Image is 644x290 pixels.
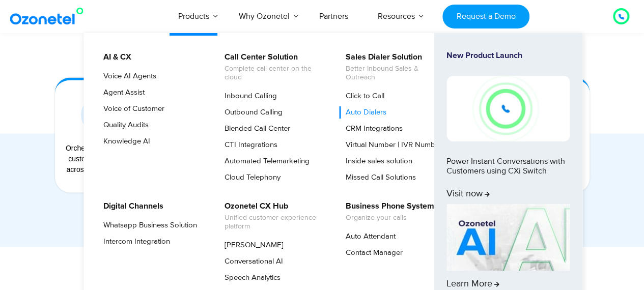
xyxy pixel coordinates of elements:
a: CTI Integrations [218,139,279,151]
a: Contact Manager [339,247,404,259]
a: Whatsapp Business Solution [97,219,199,231]
a: Cloud Telephony [218,171,282,184]
a: Virtual Number | IVR Number [339,139,443,151]
a: Voice AI Agents [97,70,158,82]
a: Automated Telemarketing [218,155,311,167]
a: Agent Assist [97,86,146,99]
img: AI [446,204,570,271]
a: AI & CX [97,51,133,64]
a: Learn More [446,204,570,290]
span: Visit now [446,189,490,200]
span: Complete call center on the cloud [225,65,325,82]
img: New-Project-17.png [446,76,570,141]
a: Conversational AI [218,255,285,268]
a: Auto Attendant [339,230,397,243]
a: [PERSON_NAME] [218,239,285,251]
div: Orchestrate multiple customer journeys across the lifecycle. [60,142,135,175]
a: Ozonetel CX HubUnified customer experience platform [218,200,326,233]
a: Call Center SolutionComplete call center on the cloud [218,51,326,83]
a: Digital Channels [97,200,165,213]
a: Auto Dialers [339,106,388,119]
a: Missed Call Solutions [339,171,417,184]
span: Unified customer experience platform [225,214,325,231]
a: Voice of Customer [97,103,166,115]
a: Inside sales solution [339,155,414,167]
a: Business Phone SystemOrganize your calls [339,200,436,224]
a: Inbound Calling [218,90,278,102]
span: Organize your calls [346,214,434,222]
a: Blended Call Center [218,123,292,135]
a: Click to Call [339,90,386,102]
a: Intercom Integration [97,236,172,248]
span: Better Inbound Sales & Outreach [346,65,446,82]
a: Request a Demo [442,5,529,28]
a: Speech Analytics [218,272,282,284]
a: Quality Audits [97,119,150,131]
a: Knowledge AI [97,135,152,148]
a: New Product LaunchPower Instant Conversations with Customers using CXi SwitchVisit now [446,51,570,200]
a: Sales Dialer SolutionBetter Inbound Sales & Outreach [339,51,447,83]
a: CRM Integrations [339,123,404,135]
span: Learn More [446,279,499,290]
a: Outbound Calling [218,106,284,119]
